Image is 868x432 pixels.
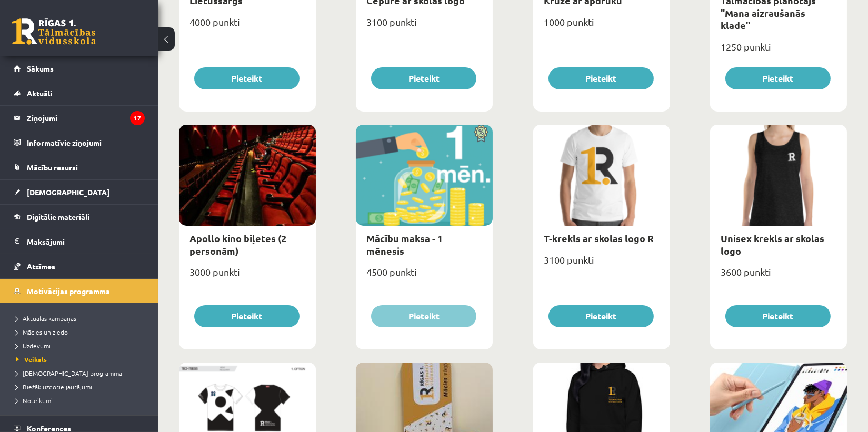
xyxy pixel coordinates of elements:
span: Veikals [16,355,47,364]
span: Aktuālās kampaņas [16,314,76,323]
div: 3100 punkti [356,13,493,39]
button: Pieteikt [548,305,654,327]
button: Pieteikt [371,67,476,89]
a: [DEMOGRAPHIC_DATA] programma [16,368,147,378]
a: Atzīmes [14,254,145,278]
a: Informatīvie ziņojumi [14,130,145,155]
button: Pieteikt [548,67,654,89]
button: Pieteikt [725,305,831,327]
a: Noteikumi [16,396,147,405]
a: Rīgas 1. Tālmācības vidusskola [12,18,96,45]
span: Mācies un ziedo [16,328,68,336]
span: Sākums [27,64,54,73]
span: Digitālie materiāli [27,212,89,222]
legend: Maksājumi [27,229,145,254]
a: Uzdevumi [16,341,147,350]
a: Unisex krekls ar skolas logo [721,232,824,256]
span: Mācību resursi [27,163,78,172]
div: 3600 punkti [710,263,847,289]
span: Uzdevumi [16,341,51,350]
span: Atzīmes [27,262,55,271]
span: [DEMOGRAPHIC_DATA] [27,187,109,197]
div: 4000 punkti [179,13,316,39]
a: Aktuālās kampaņas [16,314,147,323]
img: Atlaide [469,125,493,143]
div: 3000 punkti [179,263,316,289]
a: Maksājumi [14,229,145,254]
a: Sākums [14,56,145,81]
span: Noteikumi [16,396,53,405]
legend: Ziņojumi [27,106,145,130]
a: Mācību resursi [14,155,145,179]
div: 1000 punkti [533,13,670,39]
a: Apollo kino biļetes (2 personām) [189,232,286,256]
button: Pieteikt [194,67,300,89]
div: 1250 punkti [710,38,847,64]
span: [DEMOGRAPHIC_DATA] programma [16,369,122,377]
a: Veikals [16,355,147,364]
a: Motivācijas programma [14,279,145,303]
button: Pieteikt [725,67,831,89]
span: Biežāk uzdotie jautājumi [16,383,92,391]
a: Ziņojumi17 [14,106,145,130]
a: Mācību maksa - 1 mēnesis [366,232,443,256]
span: Aktuāli [27,88,52,98]
span: Motivācijas programma [27,286,110,296]
a: Aktuāli [14,81,145,105]
legend: Informatīvie ziņojumi [27,130,145,155]
div: 3100 punkti [533,251,670,277]
button: Pieteikt [371,305,476,327]
a: T-krekls ar skolas logo R [544,232,654,244]
a: [DEMOGRAPHIC_DATA] [14,180,145,204]
button: Pieteikt [194,305,300,327]
div: 4500 punkti [356,263,493,289]
a: Biežāk uzdotie jautājumi [16,382,147,391]
a: Digitālie materiāli [14,205,145,229]
a: Mācies un ziedo [16,327,147,337]
i: 17 [130,111,145,125]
